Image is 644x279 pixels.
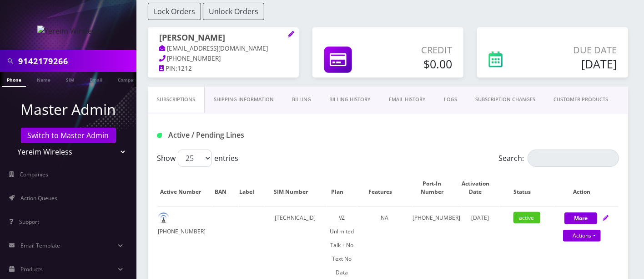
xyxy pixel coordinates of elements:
img: Yereim Wireless [37,26,100,36]
a: Email [85,72,107,86]
h5: [DATE] [536,57,617,71]
th: BAN: activate to sort column ascending [213,170,238,205]
a: LOGS [435,87,466,113]
a: Phone [2,72,26,87]
span: active [513,212,540,223]
span: Email Template [20,242,60,249]
input: Search: [528,150,619,167]
span: 1212 [177,64,192,72]
button: Lock Orders [148,3,201,20]
a: CUSTOMER PRODUCTS [544,87,617,113]
a: Name [32,72,55,86]
a: Company [113,72,144,86]
th: Features: activate to sort column ascending [357,170,412,205]
button: Unlock Orders [203,3,264,20]
p: Credit [383,43,452,57]
img: Active / Pending Lines [157,133,162,138]
h1: Active / Pending Lines [157,131,302,139]
a: Billing History [320,87,380,113]
span: Action Queues [20,194,57,202]
label: Show entries [157,150,238,167]
th: Activation Date: activate to sort column ascending [462,170,499,205]
a: SIM [61,72,79,86]
th: Action: activate to sort column ascending [555,170,618,205]
th: Status: activate to sort column ascending [500,170,554,205]
a: SUBSCRIPTION CHANGES [466,87,544,113]
a: Subscriptions [148,87,205,113]
a: Switch to Master Admin [21,128,116,143]
th: Label: activate to sort column ascending [239,170,264,205]
span: Support [19,218,39,226]
span: Products [20,265,43,273]
label: Search: [498,150,619,167]
img: default.png [158,212,169,224]
button: More [564,212,597,224]
a: EMAIL HISTORY [380,87,435,113]
a: Billing [283,87,320,113]
th: Port-In Number: activate to sort column ascending [413,170,461,205]
select: Showentries [178,150,212,167]
input: Search in Company [18,52,134,70]
a: Actions [563,230,601,242]
a: [EMAIL_ADDRESS][DOMAIN_NAME] [159,44,268,53]
h1: [PERSON_NAME] [159,33,287,44]
a: Shipping Information [205,87,283,113]
span: [DATE] [471,214,489,222]
h5: $0.00 [383,57,452,71]
span: Companies [20,170,49,178]
th: SIM Number: activate to sort column ascending [265,170,326,205]
a: PIN: [159,64,177,73]
span: [PHONE_NUMBER] [167,54,221,62]
p: Due Date [536,43,617,57]
th: Active Number: activate to sort column ascending [158,170,212,205]
th: Plan: activate to sort column ascending [327,170,357,205]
